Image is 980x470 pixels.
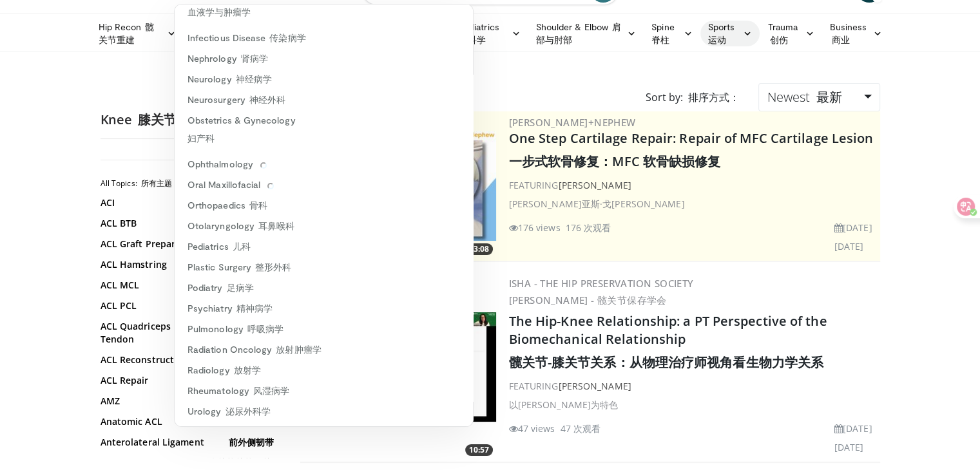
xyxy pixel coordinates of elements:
span: Cartilage [570,129,628,147]
font: 运动 [708,34,726,45]
a: Plastic Surgery 整形外科 [175,257,473,277]
font: 最新 [816,88,841,106]
font: 前外侧韧带 [229,436,274,448]
a: Newest 最新 [758,83,879,111]
a: [PERSON_NAME]+Nephew [509,116,636,129]
a: Nephrology 肾病学 [175,48,473,69]
span: One [509,129,535,147]
span: Pediatrics [459,21,503,45]
span: Cartilage [771,129,829,147]
a: Radiology 放射学 [175,360,473,381]
a: ACL Repair 前交叉韧带修复 [101,374,274,387]
span: 13:08 [465,243,493,255]
a: Pediatrics 儿科 [175,236,473,257]
font: 肾病学 [240,53,267,64]
font: 膝关节 [138,111,176,128]
span: Orthopaedics [187,200,267,211]
a: Podiatry 足病学 [175,277,473,298]
font: 排序方式： [687,90,739,104]
a: AMZ 亚马逊 [101,395,274,408]
a: Shoulder&Elbow 肩部与肘部 [528,21,644,46]
font: 血液学与肿瘤学 [187,6,251,17]
a: Business 商业 [822,21,890,46]
a: Pediatrics 儿科学 [451,21,528,46]
span: Ophthalmology [187,158,269,169]
a: Trauma 创伤 [760,21,821,46]
a: Anterolateral Ligament 前外侧韧带 [101,436,274,449]
div: Specialties 专科 [174,4,474,427]
font: 脊柱 [651,34,669,45]
font: 放射肿瘤学 [276,344,321,355]
a: [PERSON_NAME] [558,380,631,392]
a: Psychiatry 精神病学 [175,298,473,319]
a: Ophthalmology [175,154,473,174]
span: Repair [631,129,673,147]
font: 妇产科 [187,133,215,144]
span: Repair [679,129,721,147]
font: 足病学 [226,282,253,293]
span: 10:57 [465,444,493,456]
a: Anatomic ACL 解剖学上的前交叉韧带 [101,415,274,428]
font: 骨科 [249,200,267,211]
font: 神经病学 [235,73,271,84]
span: Newest [767,88,841,106]
a: [PERSON_NAME] [558,179,631,191]
font: [PERSON_NAME]亚斯·戈[PERSON_NAME] [509,198,685,210]
a: ACL Hamstring ACL 腘绳肌 [101,258,274,271]
span: Spine [651,21,678,45]
font: [DATE] [834,441,864,453]
a: Neurosurgery 神经外科 [175,89,473,110]
span: Maxillofacial [208,179,260,190]
span: Elbow [584,21,608,32]
h2: All Topics: [101,178,278,189]
a: ACL Reconstruction ACL 重建 [101,353,274,366]
a: Neurology 神经病学 [175,69,473,89]
a: Radiation Oncology 放射肿瘤学 [175,339,473,360]
span: Hip [99,21,112,32]
span: Shoulder [536,21,573,32]
a: Sports 运动 [700,21,760,46]
span: Trauma [767,21,800,45]
a: Orthopaedics 骨科 [175,195,473,216]
font: 传染病学 [269,32,305,43]
a: ACI [101,196,274,209]
font: 放射学 [233,364,260,375]
a: Pulmonology 呼吸病学 [175,319,473,339]
a: ACL PCL [101,299,274,312]
a: HipRecon 髋关节重建 [91,21,184,46]
a: ISHA - The Hip Preservation Society[PERSON_NAME] - 髋关节保存学会 [509,277,694,306]
font: 耳鼻喉科 [258,220,294,231]
font: 商业 [832,34,850,45]
font: [DATE] [834,240,864,252]
a: Rheumatology 风湿病学 [175,381,473,401]
div: FEATURING [509,178,878,216]
a: ACL Quadriceps Tendon ACL 股四头肌腱 [101,320,274,346]
a: ACL MCL [101,279,274,292]
li: [DATE] [834,422,872,459]
font: 儿科 [232,241,250,252]
span: Knee [101,111,177,128]
span: Business [830,21,869,45]
a: OneStepCartilageRepair:RepairofMFCCartilageLesion一步式软骨修复：MFC 软骨缺损修复 [509,129,874,170]
span: : [673,129,676,147]
font: 风湿病学 [253,385,289,396]
font: 神经外科 [249,94,285,105]
font: 泌尿外科学 [225,406,270,417]
a: ACL Graft Preparation ACL 移植物准备 [101,238,274,250]
li: 47 views [509,422,601,435]
a: Obstetrics & Gynecology妇产科 [175,110,473,154]
span: MFC [740,129,767,147]
a: The Hip-Knee Relationship: a PT Perspective of the Biomechanical Relationship髋关节-膝关节关系：从物理治疗师视角看生... [509,312,827,371]
span: Lesion [832,129,874,147]
font: 176 次观看 [566,221,611,234]
span: Oral [187,179,206,190]
a: Urology 泌尿外科学 [175,401,473,422]
a: Otolaryngology 耳鼻喉科 [175,216,473,236]
span: Sports [708,21,739,45]
font: 47 次观看 [561,422,601,435]
font: 创伤 [769,34,787,45]
font: 呼吸病学 [247,323,283,334]
span: of [724,129,736,147]
font: [PERSON_NAME] - 髋关节保存学会 [509,294,667,306]
font: 以[PERSON_NAME]为特色 [509,399,619,411]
